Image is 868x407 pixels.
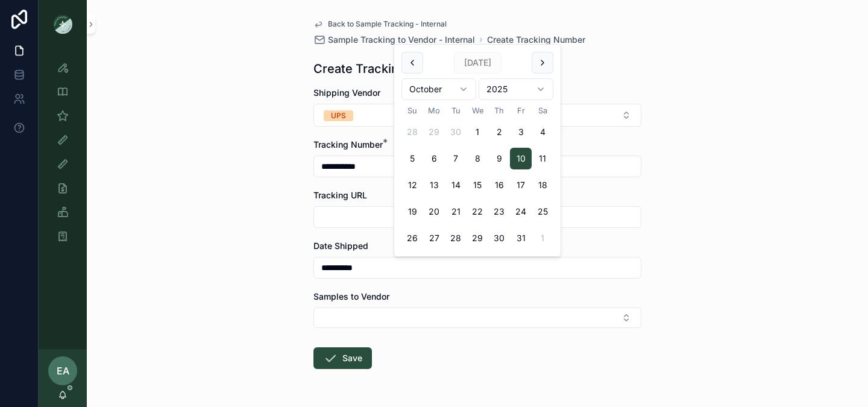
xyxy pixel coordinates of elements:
[401,105,553,249] table: October 2025
[423,201,445,222] button: Monday, October 20th, 2025
[510,105,532,116] th: Friday
[488,227,510,249] button: Thursday, October 30th, 2025
[328,34,475,46] span: Sample Tracking to Vendor - Internal
[423,227,445,249] button: Monday, October 27th, 2025
[510,121,532,143] button: Friday, October 3rd, 2025
[532,174,553,196] button: Saturday, October 18th, 2025
[488,148,510,169] button: Thursday, October 9th, 2025
[401,174,423,196] button: Sunday, October 12th, 2025
[467,201,488,222] button: Wednesday, October 22nd, 2025
[510,148,532,169] button: Today, Friday, October 10th, 2025, selected
[313,308,641,328] button: Select Button
[313,60,455,77] h1: Create Tracking Number
[532,121,553,143] button: Saturday, October 4th, 2025
[445,174,467,196] button: Tuesday, October 14th, 2025
[313,34,475,46] a: Sample Tracking to Vendor - Internal
[510,227,532,249] button: Friday, October 31st, 2025
[532,148,553,169] button: Saturday, October 11th, 2025
[532,201,553,222] button: Saturday, October 25th, 2025
[445,148,467,169] button: Tuesday, October 7th, 2025
[467,148,488,169] button: Wednesday, October 8th, 2025
[445,227,467,249] button: Tuesday, October 28th, 2025
[401,227,423,249] button: Sunday, October 26th, 2025
[313,241,368,251] span: Date Shipped
[57,364,69,378] span: EA
[328,19,447,29] span: Back to Sample Tracking - Internal
[510,201,532,222] button: Friday, October 24th, 2025
[313,190,367,200] span: Tracking URL
[488,174,510,196] button: Thursday, October 16th, 2025
[488,201,510,222] button: Thursday, October 23rd, 2025
[467,174,488,196] button: Wednesday, October 15th, 2025
[401,148,423,169] button: Sunday, October 5th, 2025
[487,34,585,46] a: Create Tracking Number
[313,291,389,301] span: Samples to Vendor
[423,174,445,196] button: Monday, October 13th, 2025
[467,121,488,143] button: Wednesday, October 1st, 2025
[445,105,467,116] th: Tuesday
[423,121,445,143] button: Monday, September 29th, 2025
[313,104,641,127] button: Select Button
[313,139,383,150] span: Tracking Number
[331,110,346,121] div: UPS
[467,105,488,116] th: Wednesday
[445,121,467,143] button: Tuesday, September 30th, 2025
[401,105,423,116] th: Sunday
[39,48,87,263] div: scrollable content
[423,148,445,169] button: Monday, October 6th, 2025
[467,227,488,249] button: Wednesday, October 29th, 2025
[313,19,447,29] a: Back to Sample Tracking - Internal
[53,14,72,34] img: App logo
[313,347,372,369] button: Save
[488,105,510,116] th: Thursday
[423,105,445,116] th: Monday
[401,201,423,222] button: Sunday, October 19th, 2025
[510,174,532,196] button: Friday, October 17th, 2025
[313,87,380,98] span: Shipping Vendor
[532,227,553,249] button: Saturday, November 1st, 2025
[488,121,510,143] button: Thursday, October 2nd, 2025
[401,121,423,143] button: Sunday, September 28th, 2025
[445,201,467,222] button: Tuesday, October 21st, 2025
[532,105,553,116] th: Saturday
